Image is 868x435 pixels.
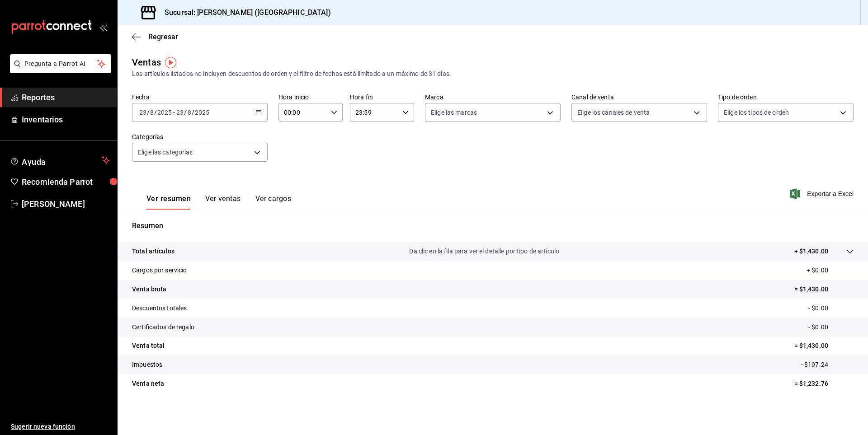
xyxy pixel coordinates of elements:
span: Regresar [148,33,178,41]
label: Categorías [132,134,268,140]
p: Resumen [132,220,854,231]
p: = $1,430.00 [794,285,854,294]
p: Cargos por servicio [132,266,187,275]
span: / [154,109,157,116]
p: Certificados de regalo [132,323,194,332]
div: navigation tabs [146,194,291,210]
button: Ver resumen [146,194,191,210]
p: Venta neta [132,379,164,388]
div: Los artículos listados no incluyen descuentos de orden y el filtro de fechas está limitado a un m... [132,69,854,79]
button: Regresar [132,33,178,41]
button: Ver cargos [255,194,292,210]
p: - $197.24 [801,360,854,370]
span: Elige las marcas [431,108,477,117]
span: / [184,109,187,116]
label: Tipo de orden [718,94,854,100]
span: / [192,109,194,116]
p: = $1,232.76 [794,379,854,388]
span: Reportes [22,91,110,103]
button: Ver ventas [205,194,241,210]
span: Elige los canales de venta [577,108,650,117]
span: / [147,109,150,116]
span: Ayuda [22,155,98,166]
p: + $1,430.00 [794,247,828,256]
a: Pregunta a Parrot AI [6,65,111,75]
p: Venta total [132,341,165,351]
input: -- [176,109,184,116]
p: Venta bruta [132,285,166,294]
button: Exportar a Excel [792,188,854,199]
button: Pregunta a Parrot AI [10,54,111,73]
p: - $0.00 [808,323,854,332]
span: Recomienda Parrot [22,176,110,188]
div: Ventas [132,56,161,69]
label: Hora inicio [278,94,343,100]
span: - [173,109,175,116]
input: ---- [194,109,210,116]
h3: Sucursal: [PERSON_NAME] ([GEOGRAPHIC_DATA]) [157,7,331,18]
label: Marca [425,94,561,100]
label: Hora fin [350,94,414,100]
input: -- [150,109,154,116]
p: Total artículos [132,247,175,256]
span: [PERSON_NAME] [22,198,110,210]
span: Elige las categorías [138,148,193,157]
p: Impuestos [132,360,162,370]
span: Inventarios [22,113,110,126]
button: open_drawer_menu [99,23,107,31]
label: Canal de venta [571,94,707,100]
input: -- [187,109,192,116]
p: - $0.00 [808,304,854,313]
p: = $1,430.00 [794,341,854,351]
input: -- [139,109,147,116]
input: ---- [157,109,172,116]
img: Tooltip marker [165,57,176,68]
label: Fecha [132,94,268,100]
p: Da clic en la fila para ver el detalle por tipo de artículo [409,247,559,256]
span: Sugerir nueva función [11,422,110,431]
p: + $0.00 [807,266,854,275]
span: Elige los tipos de orden [724,108,789,117]
p: Descuentos totales [132,304,187,313]
span: Pregunta a Parrot AI [24,59,97,69]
